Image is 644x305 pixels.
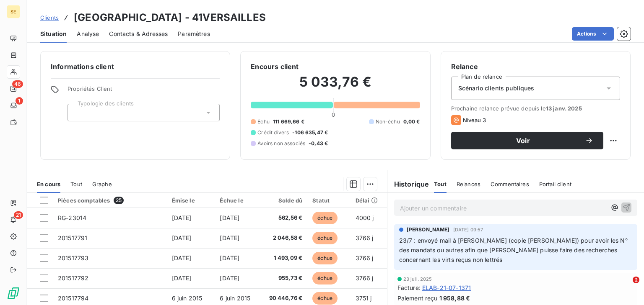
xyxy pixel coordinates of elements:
div: Pièces comptables [58,197,162,204]
span: En cours [37,181,60,187]
span: échue [312,272,338,284]
span: [DATE] [220,254,239,261]
span: [DATE] [172,234,192,241]
span: Clients [40,14,59,21]
span: [DATE] [172,214,192,221]
h6: Historique [387,179,429,189]
span: Paiement reçu [397,294,438,302]
span: échue [312,292,338,305]
span: 13 janv. 2025 [546,105,582,112]
span: [DATE] [172,254,192,261]
span: 1 958,88 € [439,294,470,302]
span: 3751 j [356,295,372,302]
span: 23 juil. 2025 [403,277,432,282]
span: -106 635,47 € [292,129,328,136]
span: Paramètres [178,30,210,38]
button: Actions [572,27,614,41]
div: Solde dû [268,197,302,204]
span: 2 046,58 € [268,234,302,242]
span: 201517794 [58,295,88,302]
span: Échu [257,118,270,126]
iframe: Intercom live chat [615,277,636,297]
span: 562,56 € [268,214,302,222]
span: Graphe [92,181,112,187]
div: Émise le [172,197,210,204]
div: Statut [312,197,345,204]
span: échue [312,232,338,244]
span: Prochaine relance prévue depuis le [451,105,620,112]
h6: Relance [451,62,620,72]
span: 4000 j [356,214,374,221]
span: 3766 j [356,234,374,241]
button: Voir [451,132,603,149]
span: [DATE] [172,274,192,282]
span: Commentaires [491,181,529,187]
span: -0,43 € [309,140,328,147]
span: [DATE] [220,274,239,282]
h6: Informations client [51,62,220,72]
h2: 5 033,76 € [251,74,420,99]
span: 201517792 [58,274,88,282]
span: Avoirs non associés [257,140,305,147]
div: SE [7,5,20,18]
span: Scénario clients publiques [458,84,535,92]
input: Ajouter une valeur [75,109,81,116]
span: Contacts & Adresses [109,30,168,38]
span: 0,00 € [403,118,420,126]
img: Logo LeanPay [7,287,20,300]
span: RG-23014 [58,214,86,221]
span: Tout [434,181,447,187]
span: Propriétés Client [68,85,220,97]
span: 6 juin 2015 [220,295,250,302]
a: Clients [40,13,59,22]
span: [DATE] [220,214,239,221]
span: 21 [14,211,23,219]
span: 201517791 [58,234,87,241]
span: 90 446,76 € [268,294,302,302]
div: Délai [356,197,378,204]
span: [PERSON_NAME] [407,226,450,233]
span: 111 669,66 € [273,118,304,126]
span: [DATE] 09:57 [453,227,483,232]
span: Non-échu [376,118,400,126]
span: Facture : [397,283,421,292]
h3: [GEOGRAPHIC_DATA] - 41VERSAILLES [74,10,266,25]
span: 2 [633,277,639,283]
span: 46 [12,80,23,88]
span: ELAB-21-07-1371 [422,283,471,292]
span: 1 [16,97,23,105]
span: 25 [114,197,124,204]
span: [DATE] [220,234,239,241]
span: Analyse [77,30,99,38]
span: Crédit divers [257,129,289,136]
span: 6 juin 2015 [172,295,203,302]
span: 3766 j [356,254,374,261]
span: échue [312,252,338,264]
span: 23/7 : envoyé mail à [PERSON_NAME] (copie [PERSON_NAME]) pour avoir les N° des mandats ou autres ... [399,237,629,263]
span: 1 493,09 € [268,254,302,262]
span: 201517793 [58,254,88,261]
span: Portail client [539,181,571,187]
span: Relances [457,181,480,187]
span: 3766 j [356,274,374,282]
h6: Encours client [251,62,299,72]
span: 955,73 € [268,274,302,282]
span: Situation [40,30,67,38]
span: échue [312,212,338,224]
span: Voir [461,137,585,144]
div: Échue le [220,197,258,204]
span: 0 [332,111,335,118]
span: Niveau 3 [463,117,486,123]
span: Tout [70,181,82,187]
